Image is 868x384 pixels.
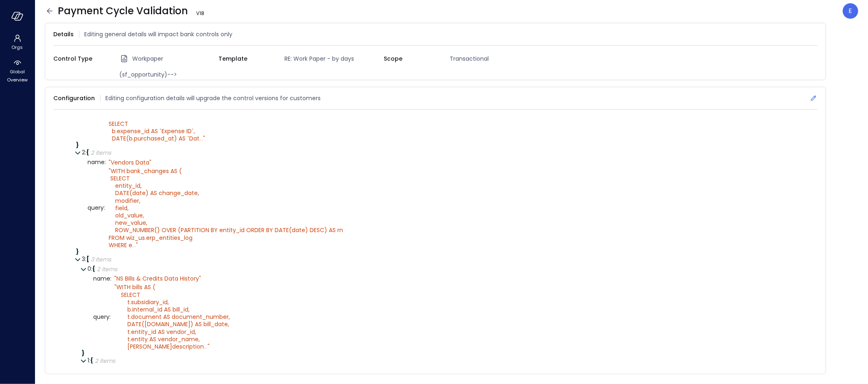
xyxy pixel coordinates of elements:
div: } [82,350,812,356]
span: [ [86,255,89,263]
div: " " [109,75,375,142]
div: " " [114,283,230,350]
span: Transactional [446,54,549,63]
span: : [89,356,90,364]
span: System Source [219,79,271,88]
span: V 18 [193,9,208,18]
span: Scope [384,54,437,63]
span: 2 [82,148,86,156]
span: { [92,265,95,273]
span: 0 [87,265,92,273]
div: 2 items [97,266,117,272]
span: Configuration [53,94,95,103]
span: Template [219,54,271,63]
p: E [849,6,853,16]
span: ... [204,342,208,351]
span: Orgs [12,43,23,51]
div: " Vendors Data" [109,159,151,166]
span: (sf_opportunity)-->(erp_sales_order)-->(erp_invoice)-->(erp_payment) [116,70,219,97]
span: : [85,148,86,156]
div: 3 items [91,257,111,262]
div: " Brex History" [114,367,151,374]
span: Vendor Payments [446,79,549,88]
div: } [76,142,812,148]
span: name [87,159,106,165]
div: Global Overview [2,57,33,85]
span: Control Type [53,54,106,63]
span: { [90,356,93,364]
span: : [91,265,92,273]
span: : [105,158,106,166]
span: Salesforce [281,79,384,88]
span: : [109,313,111,321]
div: 2 items [95,358,115,364]
span: RE: Work Paper - by days [281,54,384,63]
span: { [86,148,89,156]
span: Data Source [53,79,106,88]
span: ... [199,134,203,143]
span: Control Group [384,79,437,88]
div: 2 items [91,150,111,156]
span: Global Overview [5,68,30,84]
span: Details [53,30,74,39]
span: : [85,255,86,263]
span: WITH bills AS ( SELECT t.subsidiary_id, b.internal_id AS bill_id, t.document AS document_number, ... [114,283,230,351]
span: : [110,366,112,374]
span: name [93,276,112,282]
span: 3 [82,255,86,263]
div: Orgs [2,33,33,52]
span: query [87,205,106,211]
div: Eleanor Yehudai [843,3,858,19]
span: : [110,274,112,283]
div: " NS Bills & Credits Data History" [114,275,201,282]
div: Workpaper [119,54,219,64]
span: : [104,204,105,212]
div: } [76,249,812,255]
span: Editing configuration details will upgrade the control versions for customers [105,94,321,103]
span: 1 [87,356,90,364]
span: WITH bank_changes AS ( SELECT entity_id, DATE(date) AS change_date, modifier, field, old_value, n... [109,167,343,249]
div: " " [109,167,343,249]
span: query [93,314,112,320]
span: ... [132,241,136,249]
span: Payment Cycle Validation [58,4,208,18]
span: Editing general details will impact bank controls only [84,30,232,39]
